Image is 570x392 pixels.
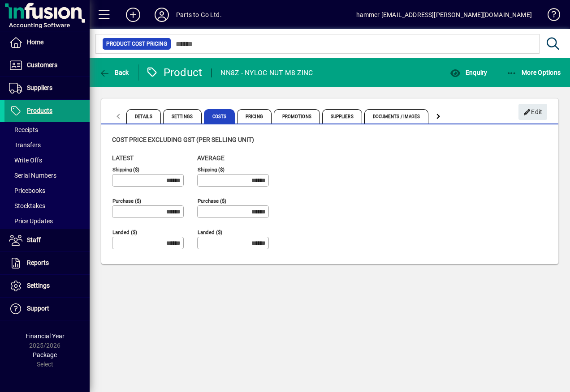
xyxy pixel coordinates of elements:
[27,107,52,114] span: Products
[198,166,225,173] mat-label: Shipping ($)
[9,126,38,133] span: Receipts
[4,229,90,251] a: Staff
[541,2,559,31] a: Knowledge Base
[220,66,313,80] div: NN8Z - NYLOC NUT M8 ZINC
[4,77,90,99] a: Suppliers
[33,351,57,358] span: Package
[448,64,489,81] button: Enquiry
[27,259,49,266] span: Reports
[9,157,42,164] span: Write Offs
[146,65,203,80] div: Product
[147,7,176,23] button: Profile
[176,8,222,22] div: Parts to Go Ltd.
[198,229,222,235] mat-label: Landed ($)
[4,298,90,320] a: Support
[9,202,45,209] span: Stocktakes
[4,153,90,168] a: Write Offs
[4,275,90,297] a: Settings
[204,109,235,124] span: Costs
[9,187,45,194] span: Pricebooks
[26,332,65,340] span: Financial Year
[322,109,362,124] span: Suppliers
[197,154,225,162] span: Average
[97,64,131,81] button: Back
[4,122,90,137] a: Receipts
[90,64,139,81] app-page-header-button: Back
[9,217,53,225] span: Price Updates
[4,168,90,183] a: Serial Numbers
[27,38,43,46] span: Home
[506,69,561,76] span: More Options
[112,154,134,162] span: Latest
[112,136,254,143] span: Cost price excluding GST (per selling unit)
[163,109,202,124] span: Settings
[4,137,90,153] a: Transfers
[9,172,56,179] span: Serial Numbers
[4,198,90,213] a: Stocktakes
[112,166,139,173] mat-label: Shipping ($)
[450,69,487,76] span: Enquiry
[27,305,49,312] span: Support
[112,229,137,235] mat-label: Landed ($)
[198,198,226,204] mat-label: Purchase ($)
[4,54,90,77] a: Customers
[364,109,429,124] span: Documents / Images
[504,64,563,81] button: More Options
[518,104,547,120] button: Edit
[237,109,272,124] span: Pricing
[27,236,41,243] span: Staff
[4,31,90,54] a: Home
[119,7,147,23] button: Add
[4,252,90,274] a: Reports
[274,109,320,124] span: Promotions
[523,105,543,119] span: Edit
[9,141,41,149] span: Transfers
[27,84,52,91] span: Suppliers
[27,61,57,68] span: Customers
[126,109,161,124] span: Details
[356,8,532,22] div: hammer [EMAIL_ADDRESS][PERSON_NAME][DOMAIN_NAME]
[4,213,90,229] a: Price Updates
[112,198,141,204] mat-label: Purchase ($)
[106,39,167,48] span: Product Cost Pricing
[99,69,129,76] span: Back
[4,183,90,198] a: Pricebooks
[27,282,50,289] span: Settings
